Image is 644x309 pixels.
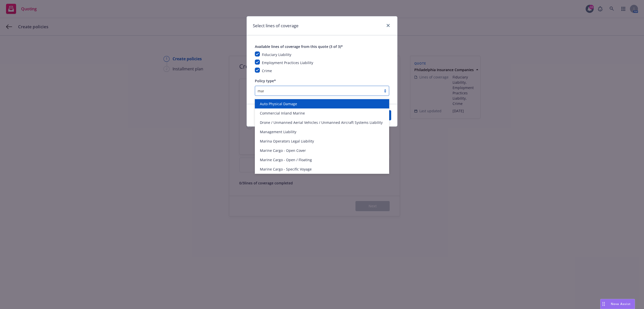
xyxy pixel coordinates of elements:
[260,101,297,106] span: Auto Physical Damage
[600,299,607,309] div: Drag to move
[260,120,383,125] span: Drone / Unmanned Aerial Vehicles / Unmanned Aircraft Systems Liability
[260,148,306,153] span: Marine Cargo - Open Cover
[260,138,314,144] span: Marina Operators Legal Liability
[255,78,276,83] span: Policy type*
[260,129,296,134] span: Management Liability
[253,22,299,29] h1: Select lines of coverage
[262,52,291,57] span: Fiduciary Liability
[260,157,312,162] span: Marine Cargo - Open / Floating
[611,302,631,306] span: Nova Assist
[262,60,313,65] span: Employment Practices Liability
[260,166,312,172] span: Marine Cargo - Specific Voyage
[255,44,343,49] span: Available lines of coverage from this quote (3 of 3)*
[262,68,272,73] span: Crime
[600,299,635,309] button: Nova Assist
[385,22,391,29] a: close
[260,110,305,116] span: Commercial Inland Marine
